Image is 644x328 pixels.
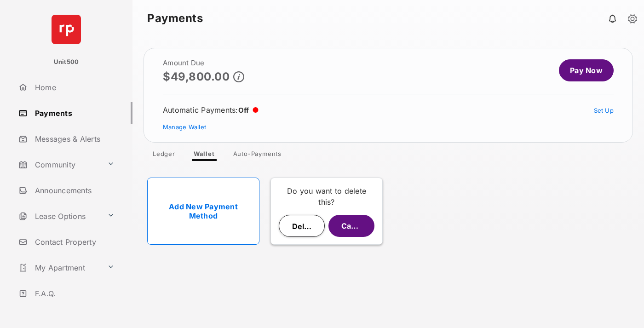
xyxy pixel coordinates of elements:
[163,59,244,67] h2: Amount Due
[163,70,230,83] p: $49,800.00
[15,282,132,305] a: F.A.Q.
[15,128,132,150] a: Messages & Alerts
[328,215,374,237] button: Cancel
[341,221,366,230] span: Cancel
[226,150,289,161] a: Auto-Payments
[278,185,375,207] p: Do you want to delete this?
[163,123,206,131] a: Manage Wallet
[54,58,79,67] p: Unit500
[52,15,81,44] img: svg+xml;base64,PHN2ZyB4bWxucz0iaHR0cDovL3d3dy53My5vcmcvMjAwMC9zdmciIHdpZHRoPSI2NCIgaGVpZ2h0PSI2NC...
[15,231,132,253] a: Contact Property
[163,105,259,115] div: Automatic Payments :
[145,150,183,161] a: Ledger
[15,76,132,98] a: Home
[594,107,614,114] a: Set Up
[15,154,103,176] a: Community
[15,179,132,201] a: Announcements
[147,178,259,245] a: Add New Payment Method
[279,215,325,237] button: Delete
[238,106,249,115] span: Off
[15,257,103,279] a: My Apartment
[147,13,203,24] strong: Payments
[15,205,103,227] a: Lease Options
[186,150,222,161] a: Wallet
[292,222,316,231] span: Delete
[15,102,132,124] a: Payments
